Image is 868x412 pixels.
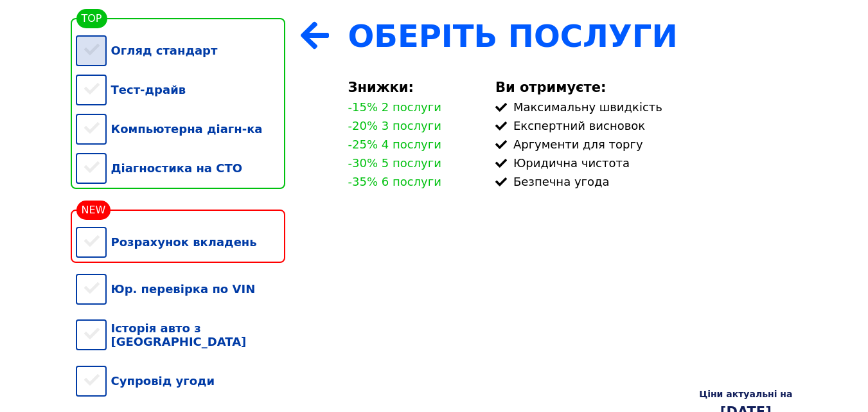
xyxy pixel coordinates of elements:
[348,80,480,95] div: Знижки:
[348,175,441,188] div: -35% 6 послуги
[348,138,441,151] div: -25% 4 послуги
[495,175,793,188] div: Безпечна угода
[76,361,285,400] div: Супровід угоди
[348,119,441,132] div: -20% 3 послуги
[76,148,285,188] div: Діагностика на СТО
[76,70,285,109] div: Тест-драйв
[76,309,285,361] div: Історія авто з [GEOGRAPHIC_DATA]
[699,389,792,399] div: Ціни актуальні на
[348,156,441,170] div: -30% 5 послуги
[495,100,793,114] div: Максимальну швидкість
[76,222,285,262] div: Розрахунок вкладень
[348,100,441,114] div: -15% 2 послуги
[76,269,285,309] div: Юр. перевірка по VIN
[495,156,793,170] div: Юридична чистота
[348,18,793,54] div: Оберіть Послуги
[76,31,285,70] div: Огляд стандарт
[76,109,285,148] div: Компьютерна діагн-ка
[495,138,793,151] div: Аргументи для торгу
[495,119,793,132] div: Експертний висновок
[495,80,793,95] div: Ви отримуєте:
